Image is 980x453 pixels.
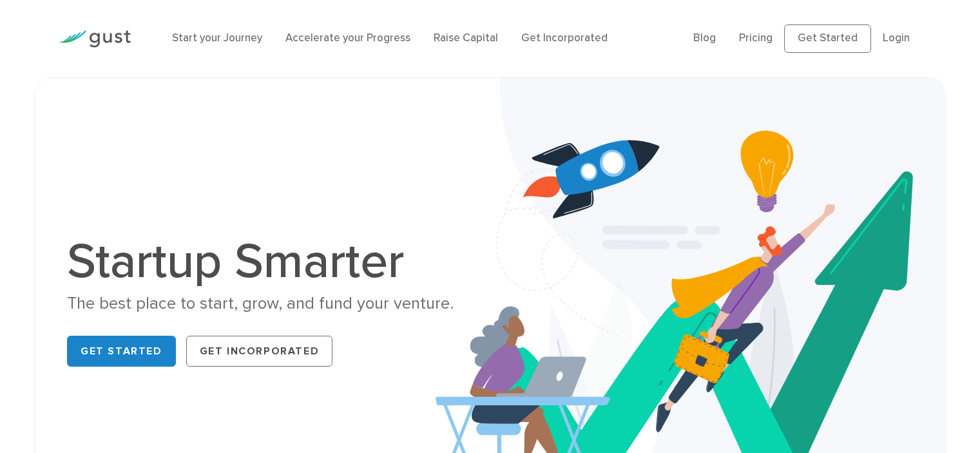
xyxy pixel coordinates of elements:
[67,237,480,286] h1: Startup Smarter
[883,32,910,44] a: Login
[285,32,410,44] a: Accelerate your Progress
[59,30,131,48] img: Gust Logo
[521,32,608,44] a: Get Incorporated
[784,24,871,53] a: Get Started
[172,32,262,44] a: Start your Journey
[739,32,773,44] a: Pricing
[693,32,716,44] a: Blog
[67,293,480,315] div: The best place to start, grow, and fund your venture.
[186,336,333,367] a: Get Incorporated
[67,336,176,367] a: Get Started
[434,32,498,44] a: Raise Capital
